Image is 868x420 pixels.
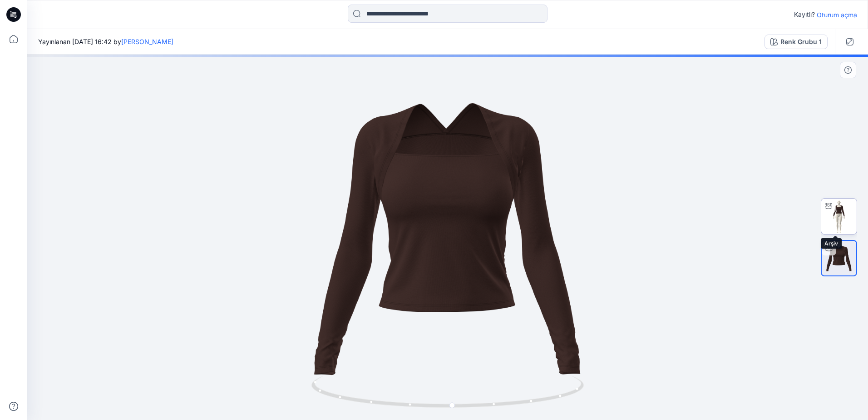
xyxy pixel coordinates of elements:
[121,38,173,45] a: [PERSON_NAME]
[822,241,856,275] img: Arşiv
[38,37,173,46] span: Yayınlanan [DATE] 16:42 by
[821,199,857,234] img: Arşiv
[780,37,822,47] div: Renk Grubu 1
[817,10,857,20] p: Oturum açma
[764,35,828,49] button: Renk Grubu 1
[794,9,815,20] p: Kayıtlı?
